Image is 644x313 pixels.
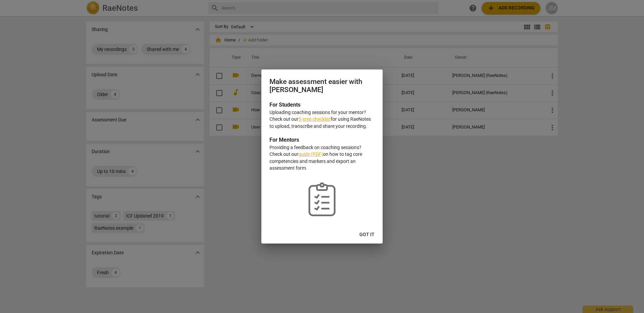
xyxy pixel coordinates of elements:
[354,229,380,241] button: Got it
[359,231,375,238] span: Got it
[269,78,375,94] h2: Make assessment easier with [PERSON_NAME]
[298,116,331,122] a: 5-step checklist
[269,102,300,108] b: For Students
[269,109,375,130] p: Uploading coaching sessions for your mentor? Check out our for using RaeNotes to upload, transcri...
[298,151,323,157] a: guide (PDF)
[269,137,299,143] b: For Mentors
[269,144,375,172] p: Providing a feedback on coaching sessions? Check out our on how to tag core competencies and mark...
